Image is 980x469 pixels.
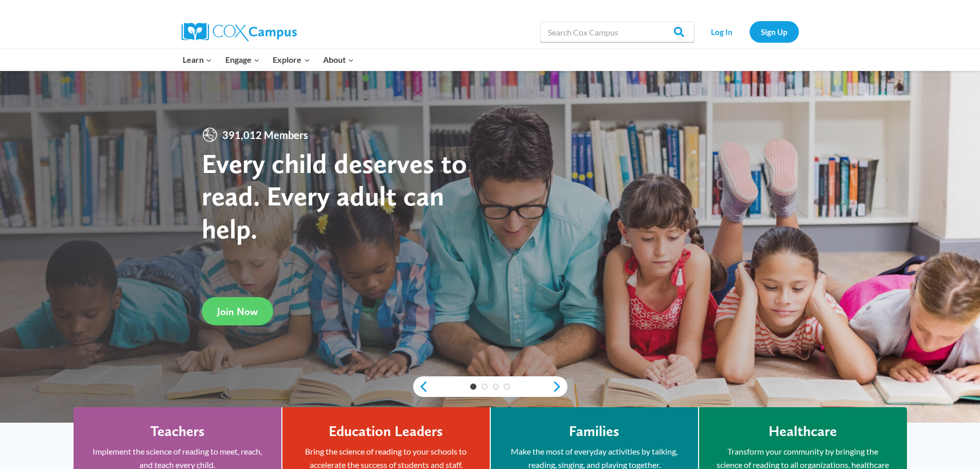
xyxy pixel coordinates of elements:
[225,53,260,66] span: Engage
[700,21,744,42] a: Log In
[482,384,488,390] a: 2
[540,22,694,42] input: Search Cox Campus
[202,297,273,325] a: Join Now
[569,423,619,440] h4: Families
[769,423,837,440] h4: Healthcare
[504,384,510,390] a: 4
[150,423,205,440] h4: Teachers
[182,23,297,41] img: Cox Campus
[323,53,354,66] span: About
[273,53,310,66] span: Explore
[218,127,312,143] span: 391,012 Members
[700,21,799,42] nav: Secondary Navigation
[750,21,799,42] a: Sign Up
[183,53,212,66] span: Learn
[552,380,567,393] a: next
[202,147,467,245] strong: Every child deserves to read. Every adult can help.
[493,384,499,390] a: 3
[217,305,258,318] span: Join Now
[470,384,476,390] a: 1
[413,380,429,393] a: previous
[176,49,361,71] nav: Primary Navigation
[413,376,567,397] div: content slider buttons
[329,423,443,440] h4: Education Leaders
